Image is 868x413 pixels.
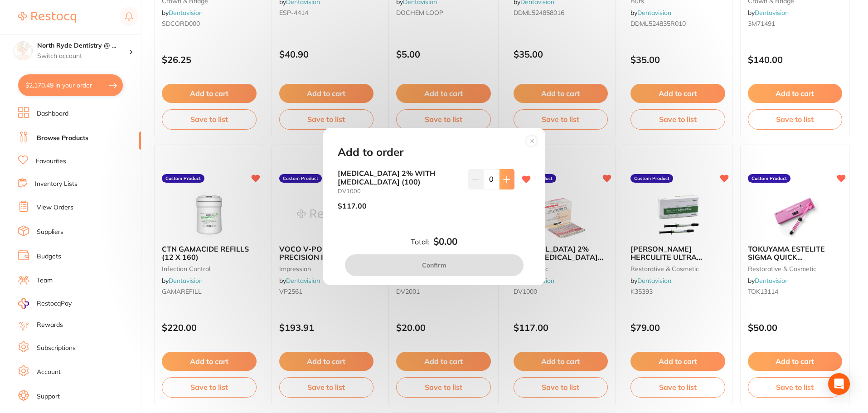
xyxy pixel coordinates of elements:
h2: Add to order [338,146,403,159]
b: [MEDICAL_DATA] 2% WITH [MEDICAL_DATA] (100) [338,169,461,186]
small: DV1000 [338,188,461,194]
p: $117.00 [338,202,367,210]
b: $0.00 [433,236,457,247]
button: Confirm [345,254,524,276]
div: Open Intercom Messenger [828,373,850,395]
label: Total: [411,238,430,246]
